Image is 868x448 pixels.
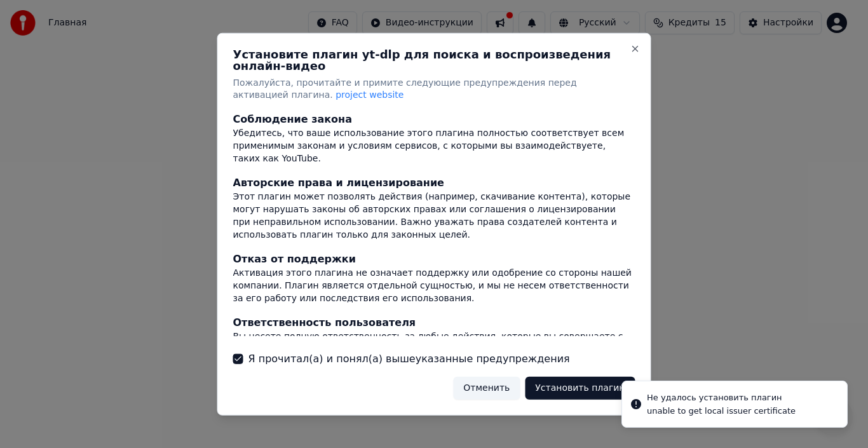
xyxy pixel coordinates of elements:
div: Соблюдение закона [233,112,635,127]
div: Ответственность пользователя [233,315,635,330]
label: Я прочитал(а) и понял(а) вышеуказанные предупреждения [248,351,570,367]
div: Активация этого плагина не означает поддержку или одобрение со стороны нашей компании. Плагин явл... [233,267,635,305]
button: Отменить [453,377,520,400]
button: Установить плагин [525,377,635,400]
span: project website [336,90,403,100]
div: Отказ от поддержки [233,252,635,267]
div: Вы несете полную ответственность за любые действия, которые вы совершаете с использованием этого ... [233,330,635,381]
h2: Установите плагин yt-dlp для поиска и воспроизведения онлайн-видео [233,48,635,71]
div: Этот плагин может позволять действия (например, скачивание контента), которые могут нарушать зако... [233,191,635,241]
div: Убедитесь, что ваше использование этого плагина полностью соответствует всем применимым законам и... [233,127,635,165]
div: Авторские права и лицензирование [233,175,635,191]
p: Пожалуйста, прочитайте и примите следующие предупреждения перед активацией плагина. [233,76,635,102]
